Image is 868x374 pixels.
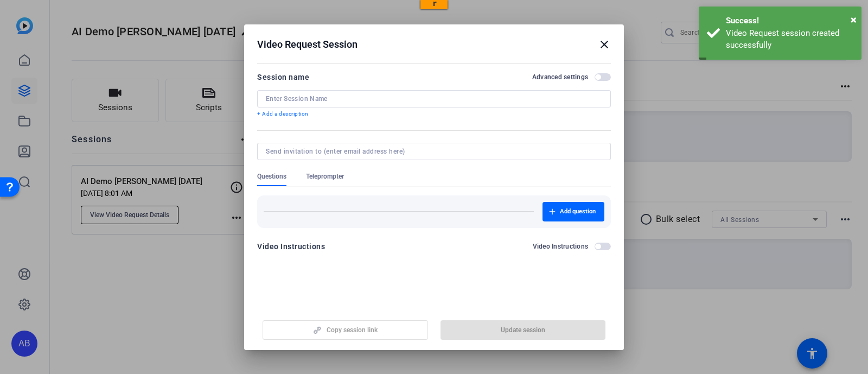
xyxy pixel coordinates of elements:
h2: Advanced settings [532,73,588,81]
div: Success! [726,15,853,27]
img: blueamy [25,4,39,17]
button: Close [851,11,857,28]
div: Session name [257,71,309,84]
div: Video Instructions [257,240,325,253]
button: Add question [542,202,604,221]
button: LOAD [198,4,222,18]
h2: Video Instructions [533,242,589,251]
span: Questions [257,172,286,181]
input: ASIN, PO, Alias, + more... [55,4,142,18]
input: Send invitation to (enter email address here) [266,147,598,156]
mat-icon: close [598,38,611,51]
div: Video Request session created successfully [726,27,853,52]
span: Teleprompter [306,172,344,181]
span: Add question [560,207,596,216]
div: Video Request Session [257,38,611,51]
span: × [851,13,857,26]
input: Enter Session Name [266,94,602,103]
input: ASIN [146,4,198,18]
p: + Add a description [257,110,611,118]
